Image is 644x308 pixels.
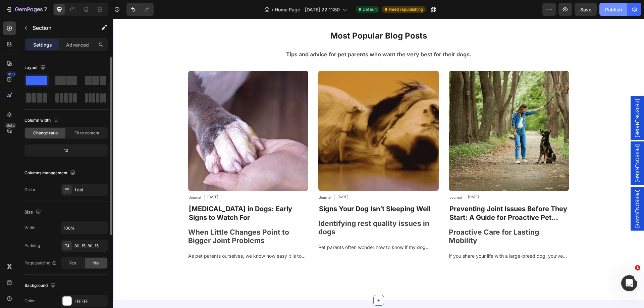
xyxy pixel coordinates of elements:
[24,169,77,178] div: Columns management
[33,24,88,32] p: Section
[65,31,466,41] p: Tips and advice for pet parents who want the very best for their dogs.
[336,234,455,299] span: If you share your life with a large-breed dog, you’ve probably worried about their hips and joint...
[75,233,196,241] p: As pet parents ourselves, we know how easy it is to notice the little changes in your dog’s daily...
[24,225,36,231] div: Width
[24,208,42,217] div: Size
[205,226,324,290] span: Pet parents often wonder how to know if my dog sleeps well. Dogs, like people, rely on quality sl...
[24,281,57,290] div: Background
[336,175,349,182] div: Journal
[272,6,273,13] span: /
[113,19,644,308] iframe: Design area
[336,209,426,226] span: Proactive Care for Lasting Mobility
[75,185,196,204] a: [MEDICAL_DATA] in Dogs: Early Signs to Watch For
[24,116,60,125] div: Column width
[599,3,628,16] button: Publish
[69,260,76,266] span: Yes
[75,175,89,182] div: Journal
[205,175,219,182] div: Journal
[24,187,36,193] div: Order
[44,5,47,13] p: 7
[521,80,528,119] span: [PERSON_NAME]
[74,243,106,249] div: 80, 15, 80, 15
[336,185,456,204] a: Preventing Joint Issues Before They Start: A Guide for Proactive Pet Parents
[6,71,16,77] div: 450
[126,3,154,16] div: Undo/Redo
[65,13,466,21] p: Most Popular Blog Posts
[389,6,423,12] span: Need republishing
[33,130,58,136] span: Change ratio
[521,171,528,209] span: [PERSON_NAME]
[363,6,377,12] span: Default
[24,243,40,249] div: Padding
[355,175,366,181] div: [DATE]
[24,260,57,266] div: Page padding
[224,175,235,181] div: [DATE]
[5,123,16,128] div: Beta
[94,175,105,181] div: [DATE]
[93,260,99,266] span: No
[575,3,597,16] button: Save
[605,6,622,13] div: Publish
[74,187,106,193] div: 1 col
[75,209,176,226] span: When Little Changes Point to Bigger Joint Problems
[580,7,591,12] span: Save
[621,275,637,291] iframe: Intercom live chat
[33,41,52,48] p: Settings
[24,63,47,72] div: Layout
[635,265,640,270] span: 1
[74,130,99,136] span: Fit to content
[74,298,106,304] div: FFFFFF
[275,6,340,13] span: Home Page - [DATE] 22:11:50
[205,200,316,217] span: Identifying rest quality issues in dogs
[66,41,89,48] p: Advanced
[205,185,326,195] a: Signs Your Dog Isn’t Sleeping Well
[3,3,50,16] button: 7
[24,298,35,304] div: Color
[61,222,107,234] input: Auto
[26,146,106,155] div: 12
[521,125,528,164] span: [PERSON_NAME]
